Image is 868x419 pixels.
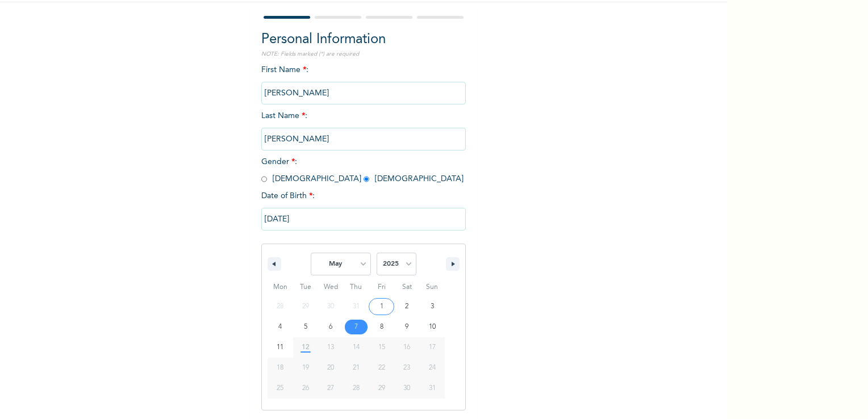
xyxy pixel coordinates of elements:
span: 17 [429,337,436,358]
span: Sun [419,278,445,296]
button: 15 [369,337,394,358]
span: 1 [380,296,383,317]
input: Enter your last name [261,128,466,150]
button: 22 [369,358,394,378]
span: 16 [403,337,410,358]
input: DD-MM-YYYY [261,208,466,231]
span: First Name : [261,66,466,97]
button: 1 [369,296,394,317]
button: 25 [268,378,293,399]
button: 2 [394,296,420,317]
span: 29 [378,378,385,399]
span: Date of Birth : [261,190,315,202]
h2: Personal Information [261,30,466,50]
span: 20 [327,358,334,378]
button: 17 [419,337,445,358]
button: 9 [394,317,420,337]
button: 29 [369,378,394,399]
span: Thu [344,278,369,296]
button: 30 [394,378,420,399]
button: 11 [268,337,293,358]
button: 8 [369,317,394,337]
span: 30 [403,378,410,399]
button: 4 [268,317,293,337]
span: 2 [405,296,408,317]
span: 15 [378,337,385,358]
span: 26 [302,378,309,399]
span: 19 [302,358,309,378]
span: Wed [318,278,344,296]
button: 20 [318,358,344,378]
span: 7 [354,317,358,337]
span: 3 [431,296,434,317]
button: 10 [419,317,445,337]
span: Last Name : [261,112,466,143]
span: 11 [277,337,283,358]
span: 24 [429,358,436,378]
span: 31 [429,378,436,399]
span: 22 [378,358,385,378]
span: 14 [353,337,360,358]
span: 23 [403,358,410,378]
span: 8 [380,317,383,337]
span: 21 [353,358,360,378]
span: Fri [369,278,394,296]
button: 24 [419,358,445,378]
span: 27 [327,378,334,399]
button: 28 [344,378,369,399]
button: 21 [344,358,369,378]
span: 10 [429,317,436,337]
span: Sat [394,278,420,296]
span: Gender : [DEMOGRAPHIC_DATA] [DEMOGRAPHIC_DATA] [261,158,464,183]
button: 23 [394,358,420,378]
button: 26 [293,378,319,399]
span: 9 [405,317,408,337]
span: 6 [329,317,332,337]
input: Enter your first name [261,82,466,104]
span: 4 [278,317,282,337]
span: Tue [293,278,319,296]
button: 13 [318,337,344,358]
button: 19 [293,358,319,378]
span: 25 [277,378,283,399]
button: 18 [268,358,293,378]
p: NOTE: Fields marked (*) are required [261,50,466,58]
span: 12 [302,337,310,358]
span: 18 [277,358,283,378]
button: 6 [318,317,344,337]
span: Mon [268,278,293,296]
button: 27 [318,378,344,399]
button: 5 [293,317,319,337]
span: 13 [327,337,334,358]
button: 7 [344,317,369,337]
button: 12 [293,337,319,358]
button: 3 [419,296,445,317]
span: 28 [353,378,360,399]
button: 16 [394,337,420,358]
button: 14 [344,337,369,358]
button: 31 [419,378,445,399]
span: 5 [304,317,307,337]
